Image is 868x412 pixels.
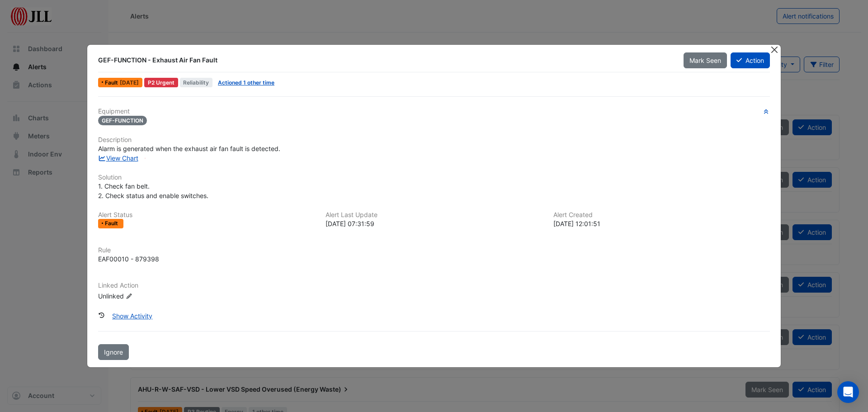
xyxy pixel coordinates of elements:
[104,348,123,356] span: Ignore
[141,154,149,162] div: Tooltip anchor
[553,211,770,219] h6: Alert Created
[98,154,138,162] a: View Chart
[325,211,542,219] h6: Alert Last Update
[126,293,132,299] fa-icon: Edit Linked Action
[684,52,727,68] button: Mark Seen
[98,246,770,254] h6: Rule
[98,116,147,125] span: GEF-FUNCTION
[837,381,859,403] div: Open Intercom Messenger
[98,145,280,152] span: Alarm is generated when the exhaust air fan fault is detected.
[105,80,120,85] span: Fault
[553,219,770,228] div: [DATE] 12:01:51
[98,136,770,144] h6: Description
[98,282,770,289] h6: Linked Action
[769,45,779,54] button: Close
[106,308,158,324] button: Show Activity
[218,79,274,86] a: Actioned 1 other time
[98,254,159,264] div: EAF00010 - 879398
[731,52,770,68] button: Action
[325,219,542,228] div: [DATE] 07:31:59
[689,57,721,64] span: Mark Seen
[98,344,129,360] button: Ignore
[180,78,213,87] span: Reliability
[98,108,770,115] h6: Equipment
[120,79,139,86] span: Tue 19-Aug-2025 07:31 AEST
[98,211,315,219] h6: Alert Status
[98,56,673,65] div: GEF-FUNCTION - Exhaust Air Fan Fault
[105,221,120,226] span: Fault
[98,174,770,181] h6: Solution
[144,78,178,87] div: P2 Urgent
[98,182,208,199] span: 1. Check fan belt. 2. Check status and enable switches.
[98,291,207,300] div: Unlinked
